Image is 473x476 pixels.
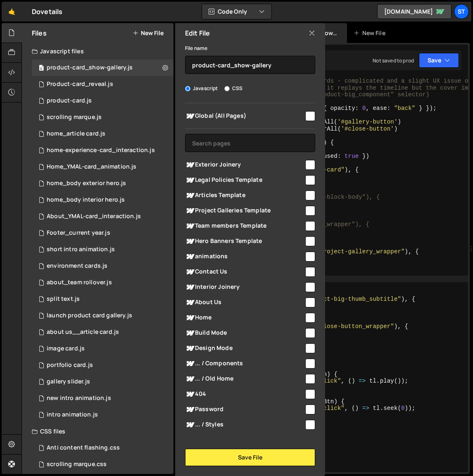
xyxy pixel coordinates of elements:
button: Save [419,53,459,68]
span: Exterior Joinery [185,160,304,170]
a: 🤙 [2,2,22,21]
div: home-experience-card_interaction.js [47,147,155,154]
span: Legal Policies Template [185,175,304,185]
div: home_body exterior hero.js [47,180,126,187]
a: St [454,4,469,19]
div: 15113/46713.css [32,456,174,473]
span: Articles Template [185,190,304,200]
div: Dovetails [32,7,62,17]
div: scrolling marque.js [47,114,102,121]
span: About Us [185,297,304,307]
div: environment cards.js [47,262,107,270]
input: Search pages [185,134,315,152]
span: ... / Components [185,359,304,369]
div: about_team rollover.js [47,279,112,286]
button: Save File [185,449,315,466]
h2: Edit File [185,29,210,38]
div: image card.js [47,345,85,352]
div: product-card_show-gallery.js [47,64,133,71]
span: Project Galleries Template [185,206,304,216]
span: Contact Us [185,267,304,277]
div: 15113/39528.js [32,291,174,307]
div: 15113/39807.js [32,407,174,423]
div: Product-card_reveal.js [47,81,113,88]
span: ... / Styles [185,420,304,430]
div: CSS files [22,423,174,440]
div: Javascript files [22,43,174,59]
div: 15113/43503.js [32,126,174,142]
input: CSS [224,86,230,91]
div: split text.js [47,295,80,303]
div: product-card.js [32,93,174,109]
div: 15113/41050.js [32,175,174,192]
div: Product-card_reveal.js [32,76,174,93]
input: Name [185,56,315,74]
span: 404 [185,389,304,399]
div: New File [354,29,388,37]
div: 15113/39517.js [32,340,174,357]
span: Password [185,405,304,414]
div: 15113/39545.js [32,192,174,208]
span: animations [185,252,304,262]
div: 15113/43395.js [32,241,174,258]
span: 0 [39,65,44,72]
input: Javascript [185,86,190,91]
button: Code Only [202,4,271,19]
div: About_YMAL-card_interaction.js [47,213,141,220]
div: 15113/41064.js [32,374,174,390]
button: New File [133,30,164,36]
a: [DOMAIN_NAME] [377,4,452,19]
div: about us__article card.js [47,328,119,336]
div: 15113/46634.js [32,159,174,175]
span: Home [185,313,304,323]
span: Interior Joinery [185,282,304,292]
div: 15113/39522.js [32,258,174,274]
div: 15113/39521.js [32,142,174,159]
span: Hero Banners Template [185,236,304,246]
div: Anti content flashing.css [47,444,120,452]
small: 19 pages come from the Webflow API [212,438,288,443]
div: scrolling marque.css [47,461,107,468]
label: File name [185,44,207,52]
div: Not saved to prod [373,57,414,64]
span: Team members Template [185,221,304,231]
h2: Files [32,29,47,38]
div: portfolio card.js [47,362,93,369]
div: new intro animation.js [47,395,111,402]
div: short intro animation.js [47,246,115,253]
div: 15113/39563.js [32,357,174,374]
div: 15113/39520.js [32,324,174,340]
div: 15113/44504.css [32,440,174,456]
div: 15113/42276.js [32,307,174,324]
div: product-card.js [47,97,92,105]
div: Footer_current year.js [47,229,110,237]
div: gallery slider.js [47,378,90,386]
label: Javascript [185,84,218,93]
span: Design Mode [185,343,304,353]
div: home_body interior hero.js [47,196,125,204]
label: CSS [224,84,242,93]
div: 15113/43315.js [32,208,174,225]
div: 15113/40360.js [32,274,174,291]
div: intro animation.js [47,411,98,419]
div: 15113/43303.js [32,225,174,241]
span: Global (All Pages) [185,111,304,121]
span: ... / Old Home [185,374,304,384]
div: 15113/46712.js [32,109,174,126]
div: home_article card.js [47,130,105,138]
div: launch product card gallery.js [47,312,132,319]
span: Build Mode [185,328,304,338]
div: product-card_show-gallery.js [32,59,174,76]
div: Home_YMAL-card_animation.js [47,163,136,171]
div: 15113/42595.js [32,390,174,407]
